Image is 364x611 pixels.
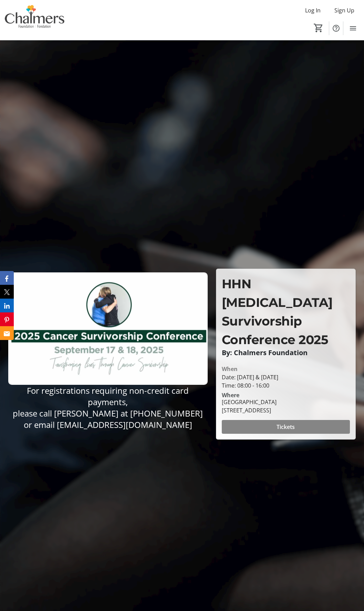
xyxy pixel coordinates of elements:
[329,5,360,16] button: Sign Up
[300,5,326,16] button: Log In
[329,21,343,35] button: Help
[222,373,350,390] div: Date: [DATE] & [DATE] Time: 08:00 - 16:00
[222,365,238,373] div: When
[4,3,65,37] img: Chalmers Foundation's Logo
[312,22,325,34] button: Cart
[222,406,277,414] div: [STREET_ADDRESS]
[222,398,277,406] div: [GEOGRAPHIC_DATA]
[334,6,354,14] span: Sign Up
[222,276,333,347] span: HHN [MEDICAL_DATA] Survivorship Conference 2025
[8,272,208,384] img: Campaign CTA Media Photo
[277,423,295,431] span: Tickets
[222,392,239,398] div: Where
[27,385,189,408] span: For registrations requiring non-credit card payments,
[222,349,350,357] p: By: Chalmers Foundation
[346,21,360,35] button: Menu
[222,420,350,434] button: Tickets
[305,6,321,14] span: Log In
[13,408,203,430] span: please call [PERSON_NAME] at [PHONE_NUMBER] or email [EMAIL_ADDRESS][DOMAIN_NAME]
